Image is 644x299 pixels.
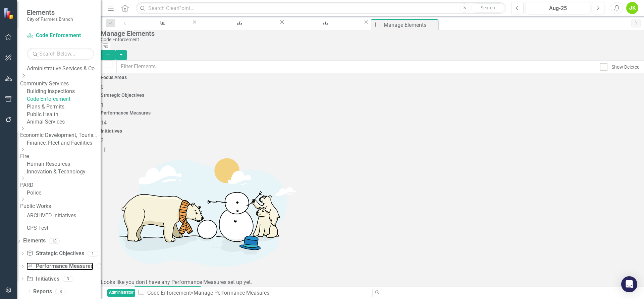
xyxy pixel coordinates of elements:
h4: Initiatives [101,129,644,134]
a: CPS Test [27,224,101,232]
a: Initiatives [26,275,59,283]
a: PARD [20,181,101,189]
a: Reports [33,288,52,296]
span: Elements [27,8,73,16]
input: Filter Elements... [116,60,596,73]
a: Police [27,189,101,197]
small: City of Farmers Branch [27,16,73,22]
a: Animal Services [27,118,101,126]
div: » Manage Performance Measures [138,289,367,297]
div: Open Intercom Messenger [621,276,637,292]
a: Community Services Welcome Page [198,19,279,27]
img: ClearPoint Strategy [3,7,15,19]
div: Looks like you don't have any Performance Measures set up yet. [101,279,644,286]
button: JK [626,2,638,14]
span: Search [481,5,495,10]
a: Performance Measures [26,263,93,270]
div: 18 [49,238,60,244]
a: Community Services [20,80,101,88]
div: Code Enforcement [101,37,641,42]
h4: Focus Areas [101,75,644,80]
a: Elements [23,237,46,245]
div: Aug-25 [528,4,588,12]
h4: Performance Measures [101,110,644,116]
a: Fire [20,153,101,160]
a: Code Enforcement [147,290,191,296]
img: Getting started [101,145,302,279]
div: Manage Elements [101,30,641,37]
a: Administrative Services & Communications [27,65,101,73]
div: Show Deleted [611,64,640,70]
a: Plans & Permits [27,103,101,111]
a: Finance, Fleet and Facilities [27,139,101,147]
a: Public Works [20,203,101,210]
div: 1 [88,251,98,256]
div: Community Services Welcome Page [204,25,273,33]
div: Total Code Cases Closed [138,25,185,33]
a: Code Enforcement [27,95,101,103]
a: Building Inspections [27,88,101,95]
button: Search [471,3,504,13]
a: Public Health [27,111,101,119]
span: Administrator [107,289,135,297]
a: Total Code Cases Closed [132,19,191,27]
input: Search Below... [27,48,94,60]
div: Manage Elements [384,21,436,29]
div: 3 [55,289,66,294]
div: Code Enforcement Welcome Page [292,25,357,33]
div: 14 [97,264,107,269]
a: Economic Development, Tourism & Planning [20,132,101,139]
a: ARCHIVED Initiatives [27,212,101,220]
a: Innovation & Technology [27,168,101,176]
input: Search ClearPoint... [136,2,506,14]
a: Code Enforcement [27,32,94,40]
div: 3 [63,276,73,282]
a: Strategic Objectives [26,250,84,257]
a: Code Enforcement Welcome Page [286,19,363,27]
a: Human Resources [27,160,101,168]
h4: Strategic Objectives [101,93,644,98]
button: Aug-25 [526,2,590,14]
button: add a Performance Measure [134,286,202,298]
